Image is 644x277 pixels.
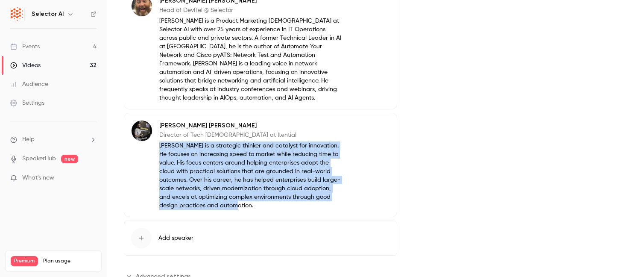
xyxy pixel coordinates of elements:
span: Help [22,135,35,144]
div: Audience [10,80,48,88]
a: SpeakerHub [22,154,56,163]
span: Premium [11,256,38,266]
p: [PERSON_NAME] [PERSON_NAME] [159,121,342,130]
button: Add speaker [124,221,397,256]
span: new [61,155,78,163]
p: Director of Tech [DEMOGRAPHIC_DATA] at Itential [159,131,342,139]
div: William Collins[PERSON_NAME] [PERSON_NAME]Director of Tech [DEMOGRAPHIC_DATA] at Itential[PERSON_... [124,113,397,217]
p: Head of DevRel @ Selector [159,6,342,15]
iframe: Noticeable Trigger [86,174,97,182]
span: Add speaker [158,234,193,242]
li: help-dropdown-opener [10,135,97,144]
span: What's new [22,174,54,183]
div: Settings [10,99,44,107]
img: William Collins [132,121,152,141]
p: [PERSON_NAME] is a Product Marketing [DEMOGRAPHIC_DATA] at Selector AI with over 25 years of expe... [159,17,342,102]
h6: Selector AI [32,10,64,18]
div: Videos [10,61,41,70]
p: [PERSON_NAME] is a strategic thinker and catalyst for innovation. He focuses on increasing speed ... [159,141,342,210]
span: Plan usage [43,258,96,265]
img: Selector AI [11,7,24,21]
div: Events [10,42,40,51]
